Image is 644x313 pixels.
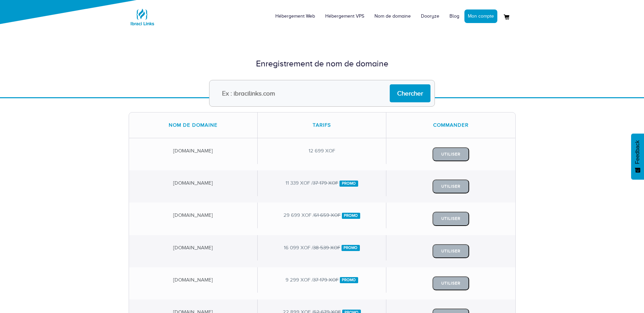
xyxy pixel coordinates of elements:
[369,6,416,26] a: Nom de domaine
[339,181,358,187] span: Promo
[258,170,386,196] div: 11 339 XOF /
[129,203,258,228] div: [DOMAIN_NAME]
[433,276,469,290] button: Utiliser
[314,212,341,218] del: 61 659 XOF
[313,277,338,283] del: 37 179 XOF
[416,6,444,26] a: Dooryze
[258,138,386,164] div: 12 699 XOF
[631,133,644,180] button: Feedback - Afficher l’enquête
[433,180,469,193] button: Utiliser
[129,267,258,293] div: [DOMAIN_NAME]
[129,235,258,260] div: [DOMAIN_NAME]
[258,203,386,228] div: 29 699 XOF /
[258,267,386,293] div: 9 299 XOF /
[129,3,156,30] img: Logo Ibraci Links
[386,112,515,138] div: Commander
[444,6,464,26] a: Blog
[433,147,469,161] button: Utiliser
[433,212,469,226] button: Utiliser
[129,138,258,164] div: [DOMAIN_NAME]
[129,58,516,70] div: Enregistrement de nom de domaine
[342,245,360,251] span: Promo
[313,245,340,250] del: 38 539 XOF
[464,9,497,23] a: Mon compte
[129,112,258,138] div: Nom de domaine
[129,170,258,196] div: [DOMAIN_NAME]
[258,235,386,260] div: 16 099 XOF /
[270,6,320,26] a: Hébergement Web
[209,80,435,107] input: Ex : ibracilinks.com
[634,140,641,164] span: Feedback
[258,112,386,138] div: Tarifs
[340,277,358,283] span: Promo
[313,180,338,186] del: 37 179 XOF
[320,6,369,26] a: Hébergement VPS
[342,213,361,219] span: Promo
[433,244,469,258] button: Utiliser
[390,84,430,102] input: Chercher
